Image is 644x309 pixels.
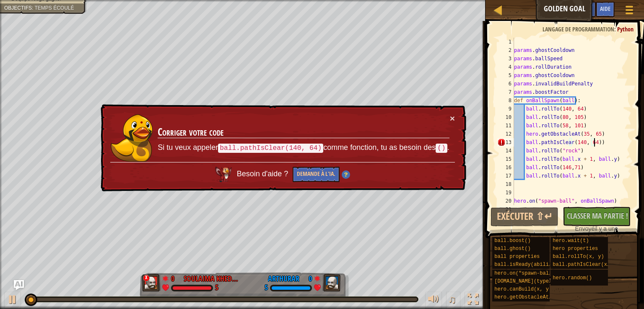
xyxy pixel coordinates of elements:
[497,180,514,188] div: 18
[34,5,74,11] span: temps écoulé
[32,5,34,11] span: :
[342,170,350,179] img: Hint
[575,225,595,232] span: Envoyé
[215,167,232,182] img: AI
[600,5,610,13] span: Aide
[448,293,456,306] span: ♫
[497,121,514,130] div: 11
[494,270,567,276] span: hero.on("spawn-ball", f)
[494,278,570,284] span: [DOMAIN_NAME](type, x, y)
[497,46,514,54] div: 2
[497,113,514,121] div: 10
[567,224,626,241] div: il y a une heure
[553,275,592,281] span: hero.random()
[436,144,447,153] code: ()
[497,155,514,163] div: 15
[143,275,150,281] div: x
[497,138,514,147] div: 13
[491,207,558,227] button: Exécuter ⇧↵
[494,238,530,244] span: ball.boost()
[465,292,481,309] button: Basculer en plein écran
[322,274,341,291] img: thang_avatar_frame.png
[497,205,514,214] div: 21
[158,142,449,153] p: Si tu veux appeler comme fonction, tu as besoin des .
[494,246,530,252] span: ball.ghost()
[184,273,238,284] div: Soulaima Kheder
[553,246,598,252] span: hero properties
[237,170,291,178] span: Besoin d'aide ?
[158,126,449,138] h3: Corriger votre code
[497,188,514,197] div: 19
[567,211,628,221] span: Classer ma partie !
[497,38,514,46] div: 1
[446,292,460,309] button: ♫
[268,273,299,284] div: arthurar
[450,114,455,123] button: ×
[14,280,24,290] button: Ask AI
[171,273,179,281] div: 0
[494,294,567,300] span: hero.getObstacleAt(x, y)
[265,284,268,292] div: 5
[497,163,514,172] div: 16
[494,262,558,268] span: ball.isReady(ability)
[553,254,604,260] span: ball.rollTo(x, y)
[617,25,634,33] span: Python
[614,25,617,33] span: :
[563,207,631,226] button: Classer ma partie !
[497,88,514,96] div: 7
[497,197,514,205] div: 20
[619,2,640,21] button: Afficher le menu
[4,5,32,11] span: Objectifs
[573,2,596,17] button: Ask AI
[497,105,514,113] div: 9
[497,80,514,88] div: 6
[142,274,161,291] img: thang_avatar_frame.png
[494,286,552,292] span: hero.canBuild(x, y)
[218,144,323,153] code: ball.pathIsClear(140, 64)
[4,292,21,309] button: Ctrl + P: Play
[494,254,540,260] span: ball properties
[497,71,514,80] div: 5
[553,238,589,244] span: hero.wait(t)
[497,96,514,105] div: 8
[553,262,619,268] span: ball.pathIsClear(x, y)
[425,292,442,309] button: Ajuster le volume
[497,130,514,138] div: 12
[304,273,312,281] div: 0
[215,284,218,292] div: 5
[577,5,592,13] span: Ask AI
[497,54,514,63] div: 3
[543,25,614,33] span: Langage de programmation
[497,63,514,71] div: 4
[497,172,514,180] div: 17
[497,147,514,155] div: 14
[111,114,153,162] img: duck_okar.png
[293,167,340,182] button: Demande à l'IA.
